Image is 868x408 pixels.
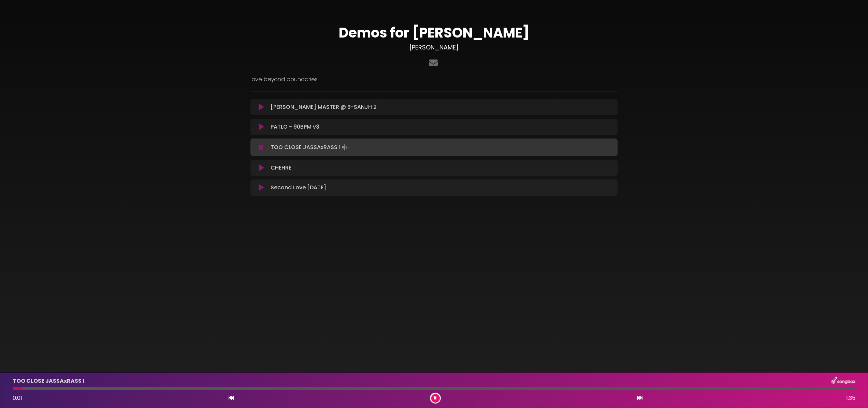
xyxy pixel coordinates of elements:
p: Second Love [DATE] [271,184,326,192]
img: waveform4.gif [341,143,350,152]
p: CHEHRE [271,164,291,172]
p: [PERSON_NAME] MASTER @ B-SANJH 2 [271,103,377,111]
p: TOO CLOSE JASSAxRASS 1 [271,143,350,152]
h1: Demos for [PERSON_NAME] [250,25,618,41]
p: PATLO - 90BPM v3 [271,123,319,131]
h3: [PERSON_NAME] [250,44,618,51]
p: love beyond boundaries [250,75,618,84]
